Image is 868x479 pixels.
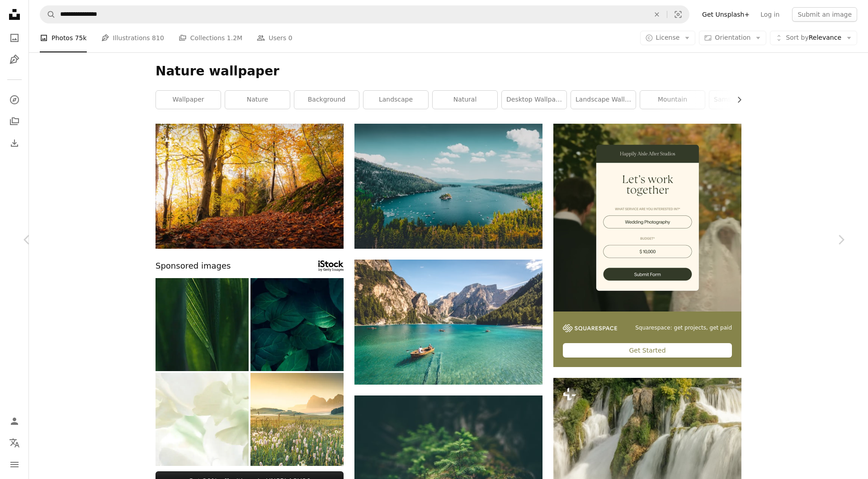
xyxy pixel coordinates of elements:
[433,91,497,109] a: natural
[227,33,242,43] span: 1.2M
[294,91,359,109] a: background
[792,7,857,22] button: Submit an image
[257,23,292,52] a: Users 0
[354,124,542,249] img: green-leafed trees
[288,33,292,43] span: 0
[502,91,566,109] a: desktop wallpaper
[5,29,24,47] a: Photos
[156,260,231,273] span: Sponsored images
[40,5,689,23] form: Find visuals sitewide
[5,51,24,69] a: Illustrations
[786,34,808,41] span: Sort by
[152,33,164,43] span: 810
[354,182,542,190] a: green-leafed trees
[647,6,667,23] button: Clear
[635,324,732,332] span: Squarespace: get projects, get paid
[156,373,249,466] img: gladiolus macro
[354,318,542,326] a: three brown wooden boat on blue lake water taken at daytime
[715,34,750,41] span: Orientation
[250,373,344,466] img: View of the Seiser Alm (Alpe di Siusi in Italian), one of the biggest alpine meadows on the Dolom...
[5,412,24,430] a: Log in / Sign up
[770,31,857,45] button: Sort byRelevance
[354,260,542,385] img: three brown wooden boat on blue lake water taken at daytime
[667,6,689,23] button: Visual search
[40,6,56,23] button: Search Unsplash
[699,31,766,45] button: Orientation
[363,91,428,109] a: landscape
[156,124,344,249] img: a path in the woods with lots of leaves on the ground
[156,91,221,109] a: wallpaper
[814,196,868,283] a: Next
[156,63,741,79] h1: Nature wallpaper
[225,91,290,109] a: nature
[5,112,24,130] a: Collections
[354,454,542,462] a: selective photography of green leaf plant
[656,34,680,41] span: License
[101,23,164,52] a: Illustrations 810
[563,324,617,332] img: file-1747939142011-51e5cc87e3c9
[156,278,249,371] img: Leaf surface with water drops, macro, shallow DOFLeaf surface with water drops, macro, shallow DOF
[640,31,696,45] button: License
[250,278,344,371] img: abstract green leaf texture, nature background.
[571,91,636,109] a: landscape wallpaper
[755,7,785,22] a: Log in
[786,33,841,42] span: Relevance
[179,23,242,52] a: Collections 1.2M
[640,91,705,109] a: mountain
[709,91,774,109] a: samsung wallpaper
[5,456,24,474] button: Menu
[553,124,741,367] a: Squarespace: get projects, get paidGet Started
[156,182,344,190] a: a path in the woods with lots of leaves on the ground
[697,7,755,22] a: Get Unsplash+
[5,434,24,452] button: Language
[553,436,741,444] a: a large waterfall with lots of water cascading
[563,343,732,358] div: Get Started
[553,124,741,312] img: file-1747939393036-2c53a76c450aimage
[731,91,741,109] button: scroll list to the right
[5,91,24,109] a: Explore
[5,134,24,152] a: Download History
